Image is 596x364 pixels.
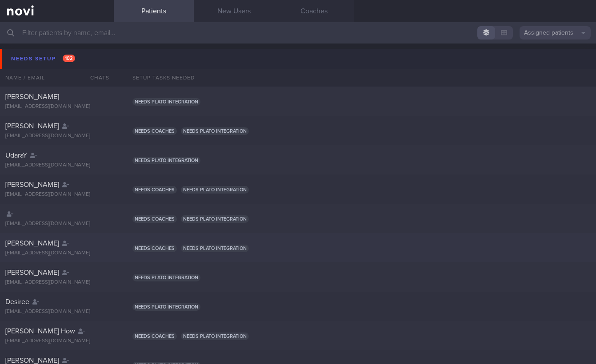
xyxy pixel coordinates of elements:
[63,55,75,62] span: 102
[181,245,249,252] span: Needs plato integration
[132,157,200,164] span: Needs plato integration
[520,26,591,40] button: Assigned patients
[132,303,200,311] span: Needs plato integration
[5,181,59,188] span: [PERSON_NAME]
[181,215,249,223] span: Needs plato integration
[181,186,249,194] span: Needs plato integration
[5,250,108,257] div: [EMAIL_ADDRESS][DOMAIN_NAME]
[5,191,108,198] div: [EMAIL_ADDRESS][DOMAIN_NAME]
[132,186,177,194] span: Needs coaches
[5,279,108,286] div: [EMAIL_ADDRESS][DOMAIN_NAME]
[5,357,59,364] span: [PERSON_NAME]
[132,332,177,340] span: Needs coaches
[5,152,27,159] span: UdaraY
[5,309,108,315] div: [EMAIL_ADDRESS][DOMAIN_NAME]
[132,215,177,223] span: Needs coaches
[181,127,249,135] span: Needs plato integration
[5,162,108,169] div: [EMAIL_ADDRESS][DOMAIN_NAME]
[132,98,200,106] span: Needs plato integration
[5,221,108,227] div: [EMAIL_ADDRESS][DOMAIN_NAME]
[5,93,59,100] span: [PERSON_NAME]
[132,245,177,252] span: Needs coaches
[5,298,29,305] span: Desiree
[127,69,596,87] div: Setup tasks needed
[5,240,59,247] span: [PERSON_NAME]
[5,103,108,110] div: [EMAIL_ADDRESS][DOMAIN_NAME]
[5,269,59,276] span: [PERSON_NAME]
[5,123,59,130] span: [PERSON_NAME]
[5,133,108,139] div: [EMAIL_ADDRESS][DOMAIN_NAME]
[5,328,75,335] span: [PERSON_NAME] How
[132,274,200,281] span: Needs plato integration
[132,127,177,135] span: Needs coaches
[181,332,249,340] span: Needs plato integration
[9,53,77,65] div: Needs setup
[78,69,114,87] div: Chats
[5,338,108,344] div: [EMAIL_ADDRESS][DOMAIN_NAME]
